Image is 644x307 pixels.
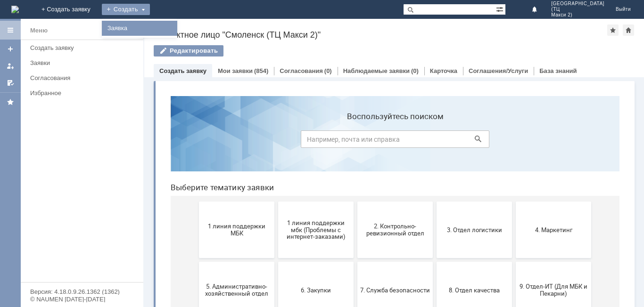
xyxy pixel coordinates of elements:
[39,258,108,265] span: Бухгалтерия (для мбк)
[355,194,425,209] span: 9. Отдел-ИТ (Для МБК и Пекарни)
[353,113,428,170] button: 4. Маркетинг
[115,173,190,230] button: 6. Закупки
[276,137,346,145] span: 3. Отдел логистики
[607,24,619,36] div: Добавить в избранное
[26,40,141,55] a: Создать заявку
[273,234,349,290] button: Финансовый отдел
[30,44,138,51] div: Создать заявку
[623,24,634,36] div: Сделать домашней страницей
[353,234,428,290] button: Франчайзинг
[159,67,206,74] a: Создать заявку
[36,173,111,230] button: 5. Административно-хозяйственный отдел
[197,134,267,148] span: 2. Контрольно-ревизионный отдел
[551,12,604,18] span: Макси 2)
[197,258,267,265] span: Отдел-ИТ (Офис)
[273,173,349,230] button: 8. Отдел качества
[39,194,108,209] span: 5. Административно-хозяйственный отдел
[102,4,150,15] div: Создать
[469,67,528,74] a: Соглашения/Услуги
[324,67,332,74] div: (0)
[138,23,326,32] label: Воспользуйтесь поиском
[26,56,141,70] a: Заявки
[11,6,19,13] a: Перейти на домашнюю страницу
[26,71,141,85] a: Согласования
[8,94,456,104] header: Выберите тематику заявки
[30,74,138,81] div: Согласования
[154,30,607,40] div: Контактное лицо "Смоленск (ТЦ Макси 2)"
[30,89,127,97] div: Избранное
[343,67,410,74] a: Наблюдаемые заявки
[36,113,111,170] button: 1 линия поддержки МБК
[194,234,270,290] button: Отдел-ИТ (Офис)
[138,42,326,59] input: Например, почта или справка
[3,58,18,73] a: Мои заявки
[218,67,253,74] a: Мои заявки
[30,296,134,302] div: © NAUMEN [DATE]-[DATE]
[254,67,268,74] div: (854)
[355,137,425,145] span: 4. Маркетинг
[411,67,419,74] div: (0)
[118,130,188,152] span: 1 линия поддержки мбк (Проблемы с интернет-заказами)
[118,198,188,205] span: 6. Закупки
[194,113,270,170] button: 2. Контрольно-ревизионный отдел
[539,67,577,74] a: База знаний
[115,113,190,170] button: 1 линия поддержки мбк (Проблемы с интернет-заказами)
[551,7,604,12] span: (ТЦ
[30,289,134,295] div: Версия: 4.18.0.9.26.1362 (1362)
[353,173,428,230] button: 9. Отдел-ИТ (Для МБК и Пекарни)
[104,23,175,34] a: Заявка
[118,255,188,269] span: Отдел-ИТ (Битрикс24 и CRM)
[197,198,267,205] span: 7. Служба безопасности
[3,41,18,57] a: Создать заявку
[273,113,349,170] button: 3. Отдел логистики
[115,234,190,290] button: Отдел-ИТ (Битрикс24 и CRM)
[276,198,346,205] span: 8. Отдел качества
[276,258,346,265] span: Финансовый отдел
[39,134,108,148] span: 1 линия поддержки МБК
[11,6,19,13] img: logo
[30,25,48,36] div: Меню
[496,4,505,13] span: Расширенный поиск
[551,1,604,7] span: [GEOGRAPHIC_DATA]
[355,258,425,265] span: Франчайзинг
[280,67,323,74] a: Согласования
[30,59,138,66] div: Заявки
[430,67,457,74] a: Карточка
[36,234,111,290] button: Бухгалтерия (для мбк)
[3,75,18,90] a: Мои согласования
[194,173,270,230] button: 7. Служба безопасности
